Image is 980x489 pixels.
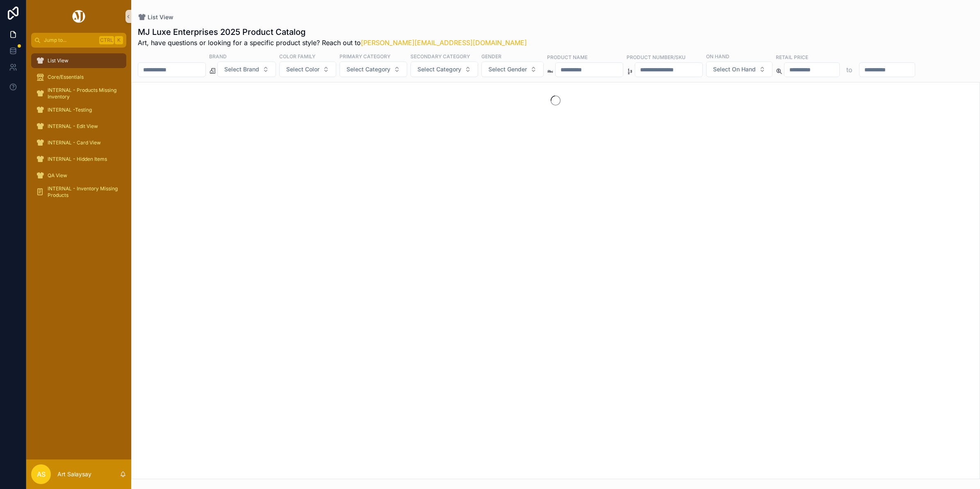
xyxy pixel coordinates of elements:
span: List View [148,13,173,21]
a: INTERNAL - Edit View [31,119,126,134]
label: Primary Category [340,53,390,60]
h1: MJ Luxe Enterprises 2025 Product Catalog [138,26,527,38]
a: INTERNAL - Card View [31,135,126,150]
label: On Hand [706,53,729,60]
button: Select Button [410,62,478,77]
label: Color Family [279,53,315,60]
span: Jump to... [44,37,96,43]
span: INTERNAL - Inventory Missing Products [48,185,118,199]
p: Art Salaysay [57,470,91,478]
span: INTERNAL - Hidden Items [48,156,107,162]
span: INTERNAL - Products Missing Inventory [48,87,118,100]
button: Select Button [706,62,773,77]
button: Select Button [217,62,276,77]
span: INTERNAL -Testing [48,107,92,113]
label: Product Number/SKU [627,53,686,61]
div: scrollable content [26,48,131,210]
a: INTERNAL - Hidden Items [31,152,126,167]
label: Retail Price [776,53,808,61]
img: App logo [71,10,87,23]
span: List View [48,57,68,64]
span: Ctrl [99,36,114,44]
button: Select Button [279,62,336,77]
label: Brand [209,53,227,60]
a: INTERNAL -Testing [31,103,126,117]
a: List View [138,13,173,21]
span: Core/Essentials [48,74,84,80]
span: Art, have questions or looking for a specific product style? Reach out to [138,38,527,48]
label: Secondary Category [410,53,470,60]
p: to [846,65,852,75]
span: Select On Hand [713,65,756,73]
span: Select Category [346,65,390,73]
label: Gender [481,53,501,60]
a: Core/Essentials [31,70,126,85]
span: Select Category [417,65,461,73]
button: Jump to...CtrlK [31,33,126,48]
span: QA View [48,172,67,179]
label: Product Name [547,53,588,61]
a: List View [31,53,126,68]
button: Select Button [340,62,407,77]
span: INTERNAL - Edit View [48,123,98,130]
span: Select Brand [224,65,259,73]
a: QA View [31,168,126,183]
span: Select Color [286,65,319,73]
button: Select Button [481,62,544,77]
span: K [116,37,122,43]
span: Select Gender [488,65,527,73]
a: INTERNAL - Inventory Missing Products [31,185,126,199]
a: [PERSON_NAME][EMAIL_ADDRESS][DOMAIN_NAME] [361,39,527,47]
a: INTERNAL - Products Missing Inventory [31,86,126,101]
span: INTERNAL - Card View [48,139,101,146]
span: AS [37,469,46,479]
